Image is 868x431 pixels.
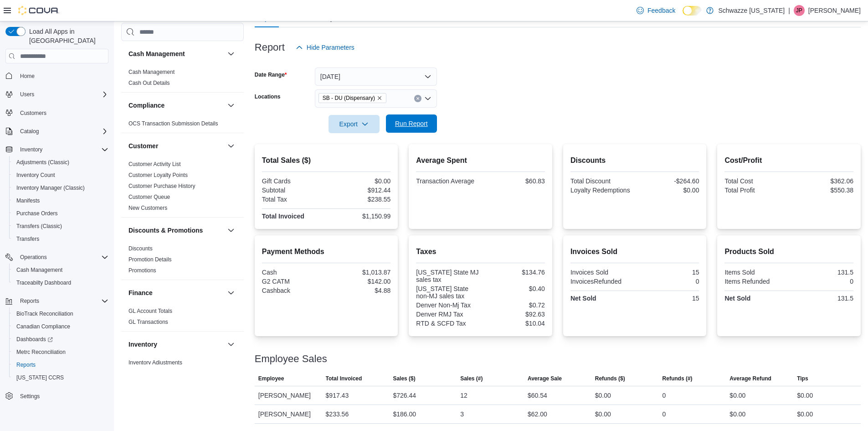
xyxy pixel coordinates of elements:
[794,5,805,16] div: Jimmy Peters
[724,269,787,276] div: Items Sold
[20,393,40,400] span: Settings
[797,409,813,420] div: $0.00
[788,5,790,16] p: |
[633,1,679,20] a: Feedback
[16,108,50,119] a: Customers
[13,208,108,219] span: Purchase Orders
[16,323,70,330] span: Canadian Compliance
[16,296,108,306] span: Reports
[326,409,349,420] div: $233.56
[20,297,39,305] span: Reports
[13,359,39,370] a: Reports
[9,194,112,207] button: Manifests
[13,157,108,168] span: Adjustments (Classic)
[128,204,167,212] span: New Customers
[307,43,354,52] span: Hide Parameters
[16,310,73,317] span: BioTrack Reconciliation
[724,177,787,185] div: Total Cost
[724,295,750,302] strong: Net Sold
[20,91,34,98] span: Users
[20,109,46,117] span: Customers
[595,409,611,420] div: $0.00
[328,278,390,285] div: $142.00
[128,307,172,315] span: GL Account Totals
[416,301,478,309] div: Denver Non-Mj Tax
[16,391,43,402] a: Settings
[570,278,633,285] div: InvoicesRefunded
[13,347,69,358] a: Metrc Reconciliation
[483,301,545,309] div: $0.72
[414,95,421,102] button: Clear input
[128,319,168,325] a: GL Transactions
[528,390,547,401] div: $60.54
[595,390,611,401] div: $0.00
[724,278,787,285] div: Items Refunded
[528,375,562,382] span: Average Sale
[292,38,358,57] button: Hide Parameters
[393,375,415,382] span: Sales ($)
[483,320,545,327] div: $10.04
[262,155,391,166] h2: Total Sales ($)
[395,119,428,128] span: Run Report
[128,359,182,366] a: Inventory Adjustments
[128,226,224,235] button: Discounts & Promotions
[16,144,46,155] button: Inventory
[16,197,40,204] span: Manifests
[9,307,112,320] button: BioTrack Reconciliation
[121,118,244,133] div: Compliance
[328,187,390,194] div: $912.44
[255,42,285,53] h3: Report
[13,334,56,345] a: Dashboards
[121,67,244,92] div: Cash Management
[16,252,108,263] span: Operations
[570,295,596,302] strong: Net Sold
[16,159,69,166] span: Adjustments (Classic)
[729,409,745,420] div: $0.00
[26,27,108,45] span: Load All Apps in [GEOGRAPHIC_DATA]
[9,358,112,371] button: Reports
[16,266,62,274] span: Cash Management
[128,267,156,274] span: Promotions
[226,225,236,236] button: Discounts & Promotions
[16,70,108,81] span: Home
[13,265,108,275] span: Cash Management
[393,409,416,420] div: $186.00
[262,287,324,294] div: Cashback
[255,405,322,423] div: [PERSON_NAME]
[128,288,224,297] button: Finance
[128,101,164,110] h3: Compliance
[13,157,73,168] a: Adjustments (Classic)
[637,177,699,185] div: -$264.60
[16,296,43,306] button: Reports
[9,207,112,220] button: Purchase Orders
[16,144,108,155] span: Inventory
[377,95,382,101] button: Remove SB - DU (Dispensary) from selection in this group
[2,295,112,307] button: Reports
[393,390,416,401] div: $726.44
[255,71,287,78] label: Date Range
[128,49,185,58] h3: Cash Management
[724,155,853,166] h2: Cost/Profit
[16,235,39,243] span: Transfers
[483,177,545,185] div: $60.83
[20,128,39,135] span: Catalog
[16,126,108,137] span: Catalog
[20,73,35,80] span: Home
[16,71,38,82] a: Home
[128,68,175,76] span: Cash Management
[9,346,112,358] button: Metrc Reconciliation
[128,256,172,263] span: Promotion Details
[791,187,853,194] div: $550.38
[647,6,675,15] span: Feedback
[13,308,108,319] span: BioTrack Reconciliation
[121,159,244,217] div: Customer
[483,311,545,318] div: $92.63
[128,288,153,297] h3: Finance
[128,183,195,189] a: Customer Purchase History
[16,279,71,286] span: Traceabilty Dashboard
[416,269,478,283] div: [US_STATE] State MJ sales tax
[16,252,51,263] button: Operations
[570,187,633,194] div: Loyalty Redemptions
[460,390,467,401] div: 12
